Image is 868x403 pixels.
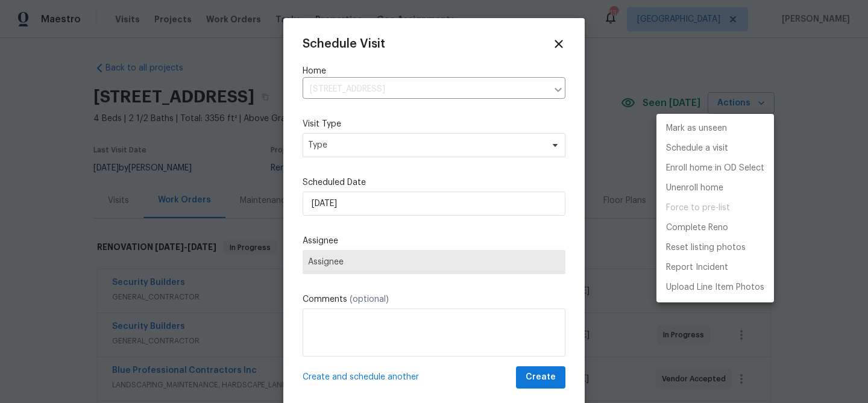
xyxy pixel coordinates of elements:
p: Complete Reno [666,222,728,234]
p: Mark as unseen [666,122,727,135]
p: Schedule a visit [666,142,728,155]
p: Unenroll home [666,182,723,195]
p: Upload Line Item Photos [666,281,764,294]
p: Report Incident [666,261,728,274]
span: Setup visit must be completed before moving home to pre-list [656,198,774,218]
p: Enroll home in OD Select [666,162,764,175]
p: Reset listing photos [666,242,746,254]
